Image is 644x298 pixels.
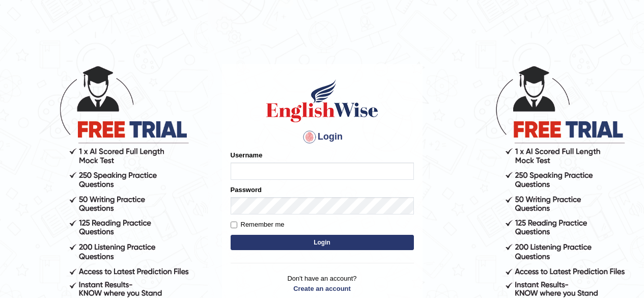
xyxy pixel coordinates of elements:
[231,235,414,250] button: Login
[264,78,380,124] img: Logo of English Wise sign in for intelligent practice with AI
[231,129,414,145] h4: Login
[231,150,263,160] label: Username
[231,222,237,228] input: Remember me
[231,185,262,195] label: Password
[231,284,414,293] a: Create an account
[231,220,285,230] label: Remember me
